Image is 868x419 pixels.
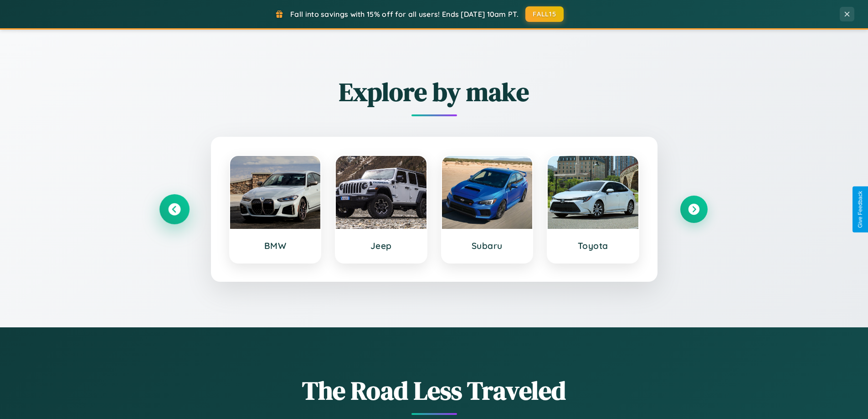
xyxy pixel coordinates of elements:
[857,191,863,228] div: Give Feedback
[161,74,708,109] h2: Explore by make
[525,6,564,22] button: FALL15
[290,10,519,19] span: Fall into savings with 15% off for all users! Ends [DATE] 10am PT.
[451,240,524,251] h3: Subaru
[345,240,417,251] h3: Jeep
[557,240,629,251] h3: Toyota
[239,240,312,251] h3: BMW
[161,373,708,408] h1: The Road Less Traveled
